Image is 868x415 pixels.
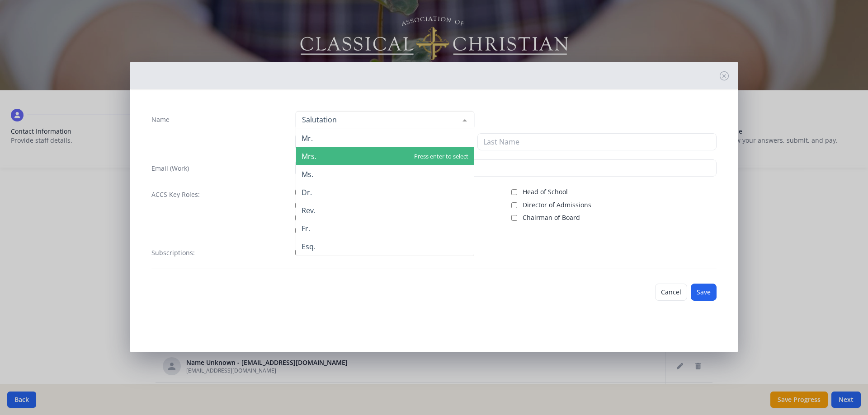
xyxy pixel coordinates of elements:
[295,215,301,221] input: Board Member
[511,189,517,195] input: Head of School
[295,189,301,195] input: ACCS Account Manager
[302,242,316,252] span: Esq.
[295,249,301,255] input: TCD Magazine
[477,133,717,150] input: Last Name
[302,151,316,161] span: Mrs.
[523,187,568,196] span: Head of School
[691,284,717,301] button: Save
[151,115,170,124] label: Name
[295,228,301,233] input: Billing Contact
[295,202,301,208] input: Public Contact
[151,190,200,199] label: ACCS Key Roles:
[523,201,591,210] span: Director of Admissions
[655,284,687,301] button: Cancel
[302,224,310,233] span: Fr.
[151,164,189,173] label: Email (Work)
[302,187,312,197] span: Dr.
[151,248,195,257] label: Subscriptions:
[511,215,517,221] input: Chairman of Board
[295,133,474,150] input: First Name
[302,133,313,143] span: Mr.
[302,169,313,179] span: Ms.
[295,159,717,177] input: contact@site.com
[523,213,580,222] span: Chairman of Board
[300,115,456,124] input: Salutation
[511,202,517,208] input: Director of Admissions
[302,205,316,215] span: Rev.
